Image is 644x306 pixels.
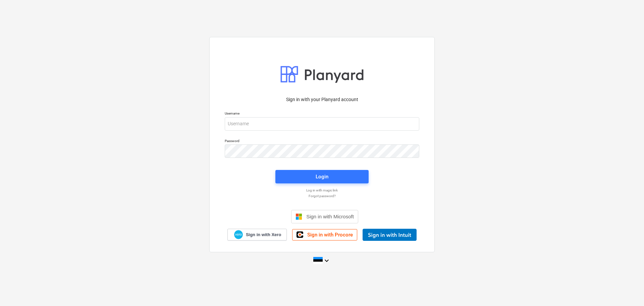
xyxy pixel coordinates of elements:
img: Microsoft logo [296,213,302,220]
button: Login [275,170,369,183]
p: Password [225,139,419,144]
a: Forgot password? [221,194,423,198]
p: Username [225,111,419,117]
img: Xero logo [234,230,243,239]
a: Sign in with Procore [292,229,357,241]
span: Sign in with Procore [307,232,353,238]
a: Sign in with Xero [227,229,287,241]
a: Log in with magic link [221,188,423,192]
span: Sign in with Xero [246,232,281,238]
input: Username [225,117,419,131]
i: keyboard_arrow_down [323,257,331,265]
span: Sign in with Microsoft [306,214,354,219]
div: Login [316,172,328,181]
p: Sign in with your Planyard account [225,96,419,103]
